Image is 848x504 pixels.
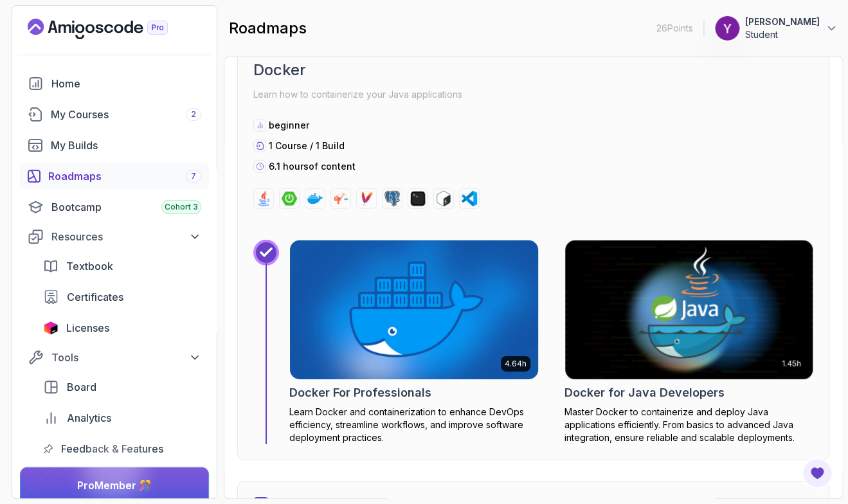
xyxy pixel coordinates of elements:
p: Learn how to containerize your Java applications [253,85,813,104]
span: 1 Course [269,140,307,151]
a: analytics [35,405,209,431]
img: bash logo [436,191,451,206]
button: user profile image[PERSON_NAME]Student [714,15,838,41]
p: 26 Points [656,22,693,35]
img: jib logo [333,191,348,206]
a: courses [20,102,209,127]
div: Home [51,76,201,91]
img: jetbrains icon [43,321,59,334]
a: licenses [35,315,209,341]
img: Docker For Professionals card [284,237,544,382]
button: Tools [20,346,209,369]
span: Cohort 3 [165,202,198,212]
p: 1.45h [782,359,801,369]
div: Tools [51,350,201,365]
img: vscode logo [462,191,477,206]
span: Certificates [67,289,123,305]
div: My Courses [51,107,201,122]
a: home [20,71,209,96]
h2: Docker For Professionals [289,384,431,402]
a: Landing page [28,19,197,39]
img: spring-boot logo [282,191,297,206]
span: Textbook [66,258,113,274]
a: feedback [35,436,209,462]
span: Licenses [66,320,109,336]
a: board [35,374,209,400]
p: Master Docker to containerize and deploy Java applications efficiently. From basics to advanced J... [564,406,814,444]
button: Resources [20,225,209,248]
p: Student [745,28,820,41]
p: [PERSON_NAME] [745,15,820,28]
div: Roadmaps [48,168,201,184]
span: 7 [191,171,196,181]
h2: Docker [253,60,813,80]
img: Docker for Java Developers card [565,240,813,379]
span: Analytics [67,410,111,426]
p: 4.64h [505,359,527,369]
a: bootcamp [20,194,209,220]
span: Board [67,379,96,395]
div: Bootcamp [51,199,201,215]
img: docker logo [307,191,323,206]
img: user profile image [715,16,739,40]
img: java logo [256,191,271,206]
div: Resources [51,229,201,244]
img: postgres logo [384,191,400,206]
div: My Builds [51,138,201,153]
span: 2 [191,109,196,120]
p: Learn Docker and containerization to enhance DevOps efficiency, streamline workflows, and improve... [289,406,539,444]
a: roadmaps [20,163,209,189]
span: Feedback & Features [61,441,163,456]
button: Open Feedback Button [802,458,833,489]
img: terminal logo [410,191,426,206]
a: textbook [35,253,209,279]
span: / 1 Build [310,140,345,151]
p: beginner [269,119,309,132]
a: builds [20,132,209,158]
h2: roadmaps [229,18,307,39]
a: Docker for Java Developers card1.45hDocker for Java DevelopersMaster Docker to containerize and d... [564,240,814,444]
p: 6.1 hours of content [269,160,356,173]
a: Docker For Professionals card4.64hDocker For ProfessionalsLearn Docker and containerization to en... [289,240,539,444]
img: maven logo [359,191,374,206]
a: certificates [35,284,209,310]
h2: Docker for Java Developers [564,384,725,402]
